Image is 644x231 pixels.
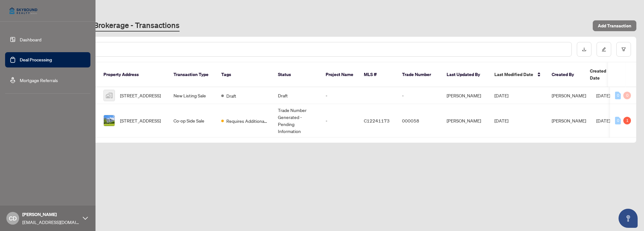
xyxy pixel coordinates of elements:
th: Last Modified Date [489,62,547,87]
div: 0 [615,92,621,99]
th: Status [273,62,321,87]
button: Open asap [619,209,638,228]
button: download [577,42,591,57]
th: Last Updated By [442,62,489,87]
span: Requires Additional Docs [226,117,268,124]
th: Transaction Type [168,62,216,87]
td: Co-op Side Sale [168,104,216,137]
img: logo [5,3,42,18]
th: Project Name [321,62,359,87]
span: [DATE] [494,118,508,123]
td: Draft [273,87,321,104]
a: Deal Processing [20,57,52,63]
a: Skybound Realty, Brokerage - Transactions [33,20,180,31]
td: [PERSON_NAME] [442,87,489,104]
td: - [397,87,442,104]
span: Add Transaction [598,21,631,31]
td: Trade Number Generated - Pending Information [273,104,321,137]
span: Last Modified Date [494,71,533,78]
div: 0 [615,117,621,124]
span: Draft [226,92,236,99]
th: Created Date [585,62,629,87]
button: filter [616,42,631,57]
button: edit [597,42,611,57]
span: [DATE] [596,118,610,123]
span: [PERSON_NAME] [22,211,80,218]
td: New Listing Sale [168,87,216,104]
span: [PERSON_NAME] [552,118,586,123]
td: - [321,87,359,104]
span: C12241173 [364,118,390,123]
a: Dashboard [20,37,41,42]
th: Tags [216,62,273,87]
span: filter [621,47,626,52]
td: [PERSON_NAME] [442,104,489,137]
button: Add Transaction [593,20,636,31]
span: CD [9,214,17,223]
div: 0 [623,92,631,99]
img: thumbnail-img [104,115,115,126]
div: 1 [623,117,631,124]
td: - [321,104,359,137]
span: [STREET_ADDRESS] [120,117,161,124]
span: Created Date [590,67,617,81]
span: [PERSON_NAME] [552,93,586,98]
td: 000058 [397,104,442,137]
th: Created By [547,62,585,87]
img: thumbnail-img [104,90,115,101]
span: [DATE] [596,93,610,98]
span: [STREET_ADDRESS] [120,92,161,99]
span: [EMAIL_ADDRESS][DOMAIN_NAME] [22,219,80,226]
span: download [582,47,586,52]
th: Property Address [98,62,168,87]
span: edit [602,47,606,52]
a: Mortgage Referrals [20,77,58,83]
th: MLS # [359,62,397,87]
th: Trade Number [397,62,442,87]
span: [DATE] [494,93,508,98]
